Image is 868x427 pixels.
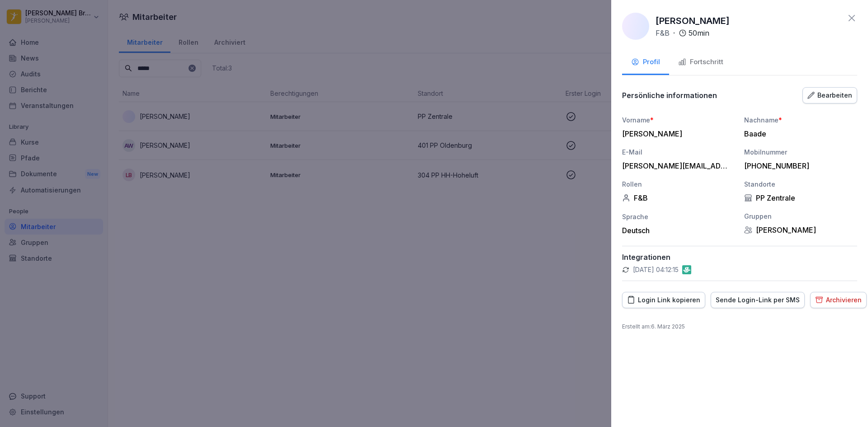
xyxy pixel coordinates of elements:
div: · [656,28,709,38]
button: Archivieren [810,292,867,308]
div: Login Link kopieren [627,295,700,305]
div: [PERSON_NAME][EMAIL_ADDRESS][DOMAIN_NAME] [622,161,731,170]
p: Erstellt am : 6. März 2025 [622,323,857,331]
div: Archivieren [815,295,862,305]
div: Sende Login-Link per SMS [716,295,800,305]
p: 50 min [689,28,709,38]
button: Sende Login-Link per SMS [711,292,805,308]
div: Bearbeiten [807,90,852,100]
div: [PERSON_NAME] [744,225,857,235]
div: Standorte [744,179,857,189]
div: [PERSON_NAME] [622,129,731,138]
p: [DATE] 04:12:15 [633,265,679,274]
div: Fortschritt [678,57,723,67]
div: Rollen [622,179,735,189]
div: [PHONE_NUMBER] [744,161,853,170]
img: gastromatic.png [682,265,691,274]
button: Profil [622,51,669,75]
div: F&B [622,193,735,202]
div: E-Mail [622,147,735,157]
div: Deutsch [622,226,735,235]
button: Fortschritt [669,51,732,75]
div: PP Zentrale [744,193,857,202]
div: Baade [744,129,853,138]
div: Nachname [744,115,857,125]
div: Vorname [622,115,735,125]
p: F&B [656,28,670,38]
div: Gruppen [744,211,857,221]
p: [PERSON_NAME] [656,14,730,28]
p: Integrationen [622,253,857,262]
div: Sprache [622,212,735,221]
button: Login Link kopieren [622,292,705,308]
div: Mobilnummer [744,147,857,157]
div: Profil [631,57,660,67]
p: Persönliche informationen [622,91,717,100]
button: Bearbeiten [802,87,857,103]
